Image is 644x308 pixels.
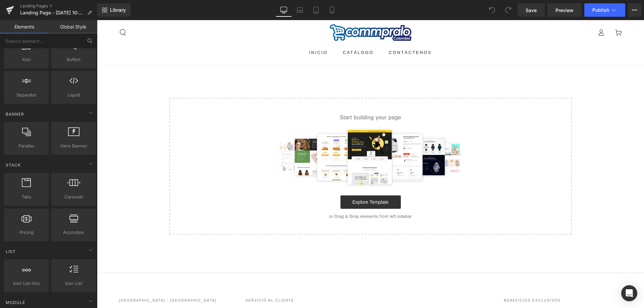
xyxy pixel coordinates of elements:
[22,278,120,284] p: [GEOGRAPHIC_DATA] - [GEOGRAPHIC_DATA]
[526,7,537,14] span: Save
[555,7,574,14] span: Preview
[324,3,340,17] a: Mobile
[501,3,515,17] button: Redo
[53,229,94,236] span: Accordion
[53,142,94,149] span: Hero Banner
[83,194,464,199] p: or Drag & Drop elements from left sidebar
[83,94,464,102] p: Start building your page
[20,10,85,15] span: Landing Page - [DATE] 10:50:11
[485,3,499,17] button: Undo
[233,4,315,21] img: Commpralo
[547,3,582,17] a: Preview
[292,28,335,36] span: Contáctenos
[6,56,47,63] span: Icon
[6,142,47,149] span: Parallax
[5,111,25,117] span: Banner
[97,3,130,17] a: New Library
[308,3,324,17] a: Tablet
[6,229,47,236] span: Pricing
[5,162,21,168] span: Stack
[407,278,464,284] p: BENEFICIOS EXCLUSIVOS
[628,3,641,17] button: More
[276,3,292,17] a: Desktop
[53,280,94,287] span: Icon List
[5,248,16,255] span: List
[621,285,637,301] div: Open Intercom Messenger
[5,299,26,306] span: Module
[6,193,47,200] span: Tabs
[287,24,340,40] a: Contáctenos
[53,56,94,63] span: Button
[246,28,277,36] span: Catálogo
[6,91,47,99] span: Separator
[53,193,94,200] span: Carousel
[592,7,609,13] span: Publish
[207,24,236,40] a: Inicio
[17,5,35,20] summary: Buscar en nuestro sitio
[244,175,304,189] a: Explore Template
[53,91,94,99] span: Liquid
[110,7,126,13] span: Library
[22,276,142,284] summary: [GEOGRAPHIC_DATA] - [GEOGRAPHIC_DATA]
[49,20,97,34] a: Global Style
[241,24,282,40] a: Catálogo
[149,276,269,284] summary: Servicio al cliente
[212,28,231,36] span: Inicio
[149,278,197,284] p: Servicio al cliente
[20,3,97,9] a: Landing Pages
[584,3,625,17] button: Publish
[407,276,525,284] summary: BENEFICIOS EXCLUSIVOS
[6,280,47,287] span: Icon List Hoz
[292,3,308,17] a: Laptop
